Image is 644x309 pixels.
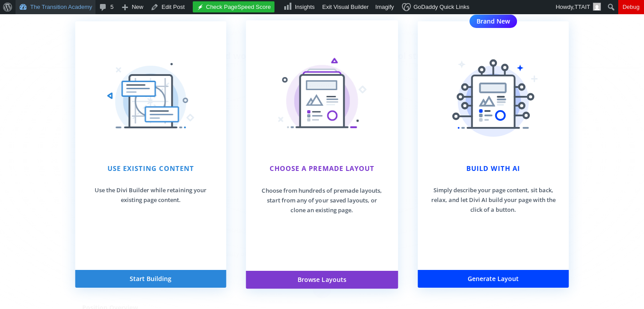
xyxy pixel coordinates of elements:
[82,111,562,128] p: |
[88,163,213,178] h3: Use Existing Content
[277,56,367,146] img: Choose a premade Layout
[82,131,562,141] div: Spread the love
[106,112,143,120] a: Job Opening
[431,185,556,214] p: Simply describe your page content, sit back, relax, and let Divi AI build your page with the clic...
[88,185,213,205] p: Use the Divi Builder while retaining your existing page content.
[75,270,226,288] button: Start Building
[575,4,590,10] span: TTAIT
[431,163,556,178] h3: Build With AI
[418,270,569,288] button: Generate Layout
[259,163,385,178] h3: Choose a premade Layout
[82,93,562,111] h1: RWL Adjunct Instructor
[295,4,315,10] span: Insights
[100,143,116,158] a: Linkedin
[196,3,204,11] img: logo_white.svg
[259,185,385,215] p: Choose from hundreds of premade layouts, start from any of your saved layouts, or clone an existi...
[246,271,398,289] button: Browse Layouts
[469,15,517,28] h4: Brand New
[82,112,102,120] span: [DATE]
[449,57,538,146] img: Build With AI
[83,143,99,158] a: Facebook
[106,57,195,146] img: Use Existing Content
